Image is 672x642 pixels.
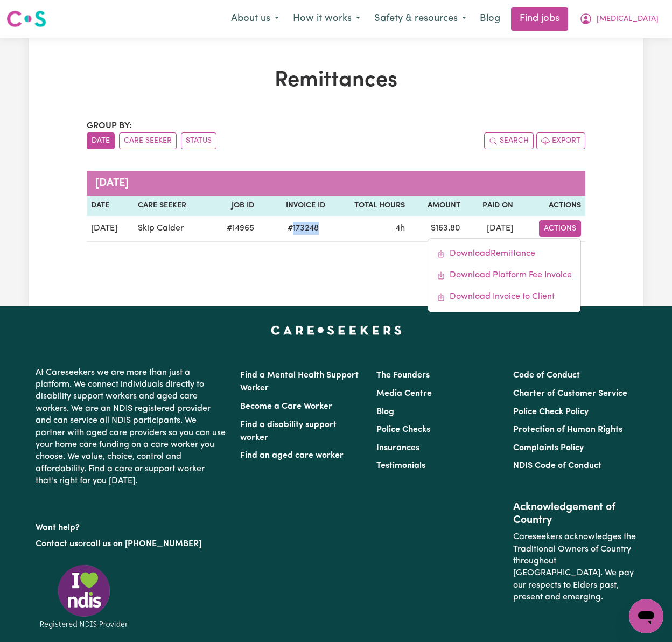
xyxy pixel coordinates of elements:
p: or [36,534,227,554]
span: [MEDICAL_DATA] [597,13,659,25]
a: call us on [PHONE_NUMBER] [86,540,201,548]
a: Blog [473,7,507,31]
div: Actions [428,238,581,312]
iframe: Button to launch messaging window [629,599,663,633]
th: Date [87,196,134,216]
th: Total Hours [330,196,409,216]
button: sort invoices by care seeker [119,132,177,149]
td: $ 163.80 [409,216,465,242]
a: Download invoice to CS #173248 [428,286,580,308]
button: Export [536,132,585,149]
a: Media Centre [376,389,432,398]
caption: [DATE] [87,171,585,196]
a: Protection of Human Rights [513,425,622,434]
img: Careseekers logo [6,9,46,29]
img: Registered NDIS provider [36,563,132,630]
th: Job ID [210,196,258,216]
a: Careseekers logo [6,6,46,31]
p: At Careseekers we are more than just a platform. We connect individuals directly to disability su... [36,362,227,492]
a: Police Check Policy [513,408,589,416]
button: sort invoices by paid status [181,132,216,149]
th: Paid On [465,196,517,216]
button: How it works [286,8,367,30]
td: [DATE] [465,216,517,242]
td: # 14965 [210,216,258,242]
button: My Account [572,8,666,30]
td: Skip Calder [134,216,210,242]
a: Careseekers home page [271,326,402,334]
a: Insurances [376,444,419,452]
th: Amount [409,196,465,216]
a: Contact us [36,540,78,548]
a: Become a Care Worker [240,402,332,411]
button: About us [224,8,286,30]
a: Charter of Customer Service [513,389,627,398]
a: Police Checks [376,425,430,434]
a: Blog [376,408,394,416]
a: Find a disability support worker [240,421,337,442]
a: Find an aged care worker [240,451,344,460]
button: sort invoices by date [87,132,115,149]
a: Testimonials [376,462,425,470]
span: 4 hours [395,224,405,233]
button: Safety & resources [367,8,473,30]
th: Care Seeker [134,196,210,216]
h1: Remittances [87,68,585,94]
th: Invoice ID [258,196,330,216]
span: Group by: [87,122,132,130]
a: Find a Mental Health Support Worker [240,371,359,393]
a: Find jobs [511,7,568,31]
a: Code of Conduct [513,371,580,380]
button: Actions [539,220,581,237]
a: Download invoice #173248 [428,243,580,264]
p: Want help? [36,518,227,534]
a: The Founders [376,371,430,380]
td: [DATE] [87,216,134,242]
th: Actions [517,196,585,216]
a: NDIS Code of Conduct [513,462,601,470]
button: Search [484,132,534,149]
a: Complaints Policy [513,444,584,452]
a: Download platform fee #173248 [428,264,580,286]
h2: Acknowledgement of Country [513,501,636,527]
span: # 173248 [281,222,325,235]
p: Careseekers acknowledges the Traditional Owners of Country throughout [GEOGRAPHIC_DATA]. We pay o... [513,527,636,608]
